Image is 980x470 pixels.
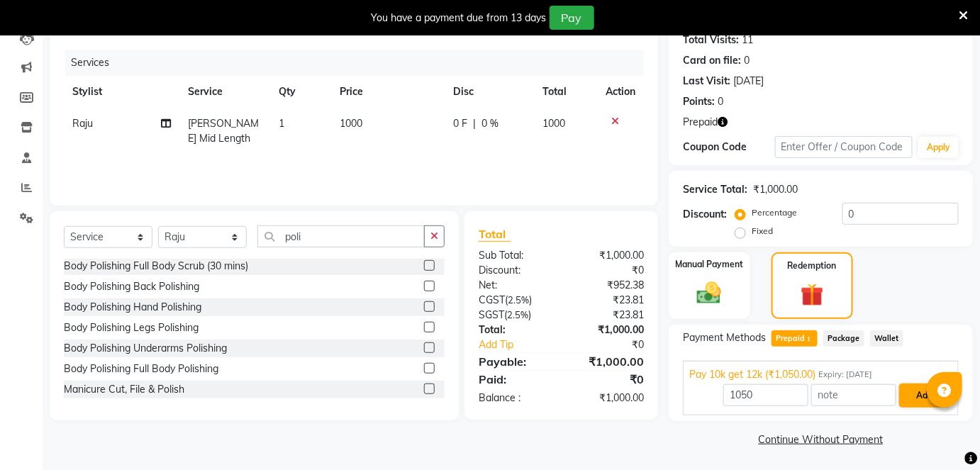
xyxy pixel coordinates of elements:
[561,308,655,323] div: ₹23.81
[468,308,562,323] div: ( )
[561,391,655,405] div: ₹1,000.00
[468,278,562,293] div: Net:
[535,76,597,108] th: Total
[744,53,750,68] div: 0
[508,294,529,306] span: 2.5%
[468,337,577,352] a: Add Tip
[64,341,227,356] div: Body Polishing Underarms Polishing
[372,11,547,26] div: You have a payment due from 13 days
[72,117,93,130] span: Raju
[481,116,499,131] span: 0 %
[818,369,872,381] span: Expiry: [DATE]
[561,293,655,308] div: ₹23.81
[689,367,815,382] span: Pay 10k get 12k (₹1,050.00)
[188,117,259,145] span: [PERSON_NAME] Mid Length
[473,116,476,131] span: |
[870,330,903,347] span: Wallet
[683,182,747,197] div: Service Total:
[723,384,808,406] input: Amount
[788,259,837,272] label: Redemption
[479,308,504,321] span: SGST
[561,248,655,263] div: ₹1,000.00
[718,94,723,109] div: 0
[577,337,655,352] div: ₹0
[550,6,594,30] button: Pay
[561,278,655,293] div: ₹952.38
[340,117,362,130] span: 1000
[775,136,913,158] input: Enter Offer / Coupon Code
[672,432,970,447] a: Continue Without Payment
[64,76,179,108] th: Stylist
[64,300,201,315] div: Body Polishing Hand Polishing
[811,384,896,406] input: note
[64,259,248,274] div: Body Polishing Full Body Scrub (30 mins)
[479,227,511,242] span: Total
[561,263,655,278] div: ₹0
[683,207,727,222] div: Discount:
[918,137,959,158] button: Apply
[271,76,332,108] th: Qty
[64,320,199,335] div: Body Polishing Legs Polishing
[675,258,743,271] label: Manual Payment
[331,76,445,108] th: Price
[468,371,562,388] div: Paid:
[561,371,655,388] div: ₹0
[683,94,715,109] div: Points:
[683,33,739,47] div: Total Visits:
[823,330,864,347] span: Package
[683,53,741,68] div: Card on file:
[468,353,562,370] div: Payable:
[468,248,562,263] div: Sub Total:
[468,391,562,405] div: Balance :
[689,279,729,308] img: _cash.svg
[733,74,764,89] div: [DATE]
[753,182,798,197] div: ₹1,000.00
[752,206,797,219] label: Percentage
[683,115,718,130] span: Prepaid
[683,330,766,345] span: Payment Methods
[64,362,218,376] div: Body Polishing Full Body Polishing
[64,382,184,397] div: Manicure Cut, File & Polish
[179,76,271,108] th: Service
[468,263,562,278] div: Discount:
[772,330,818,347] span: Prepaid
[794,281,831,310] img: _gift.svg
[752,225,773,237] label: Fixed
[468,323,562,337] div: Total:
[257,225,425,247] input: Search or Scan
[899,384,951,408] button: Add
[279,117,285,130] span: 1
[479,293,505,306] span: CGST
[445,76,534,108] th: Disc
[561,323,655,337] div: ₹1,000.00
[65,50,655,76] div: Services
[805,335,813,344] span: 1
[683,74,730,89] div: Last Visit:
[543,117,566,130] span: 1000
[597,76,644,108] th: Action
[561,353,655,370] div: ₹1,000.00
[64,279,199,294] div: Body Polishing Back Polishing
[742,33,753,47] div: 11
[453,116,467,131] span: 0 F
[507,309,528,320] span: 2.5%
[683,140,775,155] div: Coupon Code
[468,293,562,308] div: ( )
